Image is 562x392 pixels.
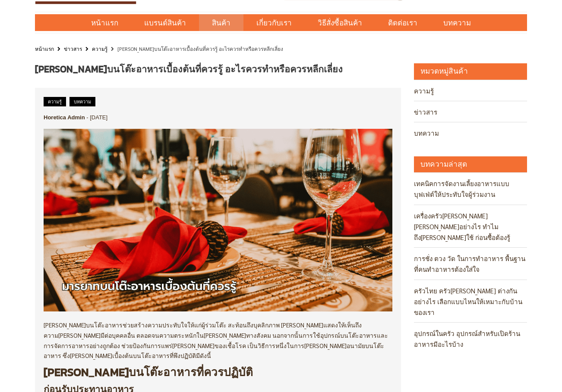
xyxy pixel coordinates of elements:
[414,280,527,323] a: ครัวไทย ครัว[PERSON_NAME] ต่างกันอย่างไร เลือกแบบไหนให้เหมาะกับบ้านของเรา
[44,114,85,121] a: Horetica Admin
[430,14,484,31] a: บทความ
[414,173,527,204] a: เทคนิคการจัดงานเลี้ยงอาหารแบบบุฟเฟ่ต์ให้ประทับใจผู้ร่วมงาน
[91,17,118,28] span: หน้าแรก
[414,205,527,248] a: เครื่องครัว[PERSON_NAME][PERSON_NAME]อย่างไร ทำไมถึง[PERSON_NAME]ใช้ ก่อนซื้อต้องรู้
[35,44,54,53] a: หน้าแรก
[318,14,362,32] span: วิธีสั่งซื้อสินค้า
[414,80,527,101] a: ความรู้
[144,14,186,32] span: แบรนด์สินค้า
[443,14,471,32] span: บทความ
[199,14,243,31] a: สินค้า
[117,45,283,52] strong: [PERSON_NAME]บนโต๊ะอาหารเบื้องต้นที่ควรรู้ อะไรควรทำหรือควรหลีกเลี่ยง
[92,44,107,53] a: ความรู้
[414,248,527,279] a: การชั่ง ตวง วัด ในการทำอาหาร พื้นฐานที่คนทำอาหารต้องใส่ใจ
[90,114,107,121] span: [DATE]
[69,97,95,106] a: บทความ
[320,331,377,339] a: อุปกรณ์บนโต๊ะอาหาร
[64,44,82,53] a: ข่าวสาร
[305,14,375,31] a: วิธีสั่งซื้อสินค้า
[44,129,392,311] img: มารยาทบนโต๊ะอาหารเบื้องต้น
[420,159,467,171] strong: บทความล่าสุด
[375,14,430,31] a: ติดต่อเรา
[414,101,527,122] a: ข่าวสาร
[414,122,527,143] a: บทความ
[44,320,392,361] p: [PERSON_NAME]บนโต๊ะอาหารช่วยสร้างความประทับใจให้แก่ผู้ร่วมโต๊ะ สะท้อนถึงบุคลิกภาพ [PERSON_NAME]แส...
[78,14,131,31] a: หน้าแรก
[44,97,66,106] a: ความรู้
[86,114,88,121] span: -
[243,14,305,31] a: เกี่ยวกับเรา
[414,323,527,354] a: อุปกรณ์ในครัว อุปกรณ์สำหรับเปิดร้านอาหารมีอะไรบ้าง
[131,14,199,31] a: แบรนด์สินค้า
[388,14,417,32] span: ติดต่อเรา
[44,364,253,380] strong: [PERSON_NAME]บนโต๊ะอาหารที่ควรปฏิบัติ
[35,62,343,76] span: [PERSON_NAME]บนโต๊ะอาหารเบื้องต้นที่ควรรู้ อะไรควรทำหรือควรหลีกเลี่ยง
[420,65,468,78] strong: หมวดหมู่สินค้า
[256,14,292,32] span: เกี่ยวกับเรา
[212,14,230,32] span: สินค้า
